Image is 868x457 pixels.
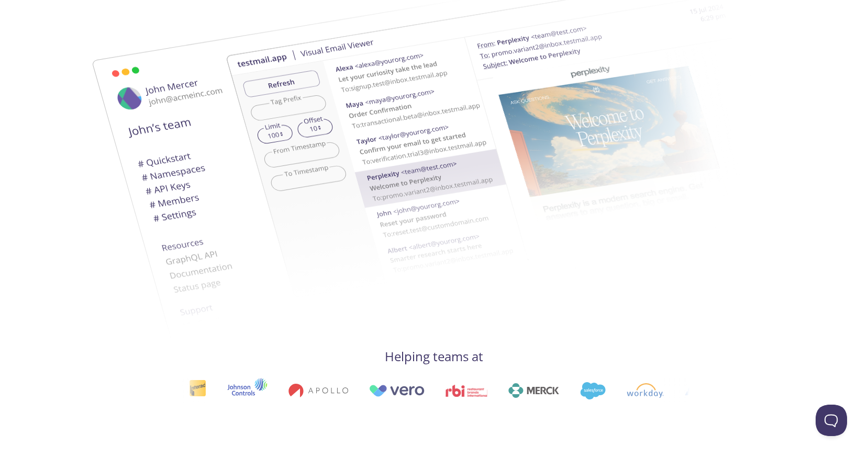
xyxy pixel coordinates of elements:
[284,383,343,398] img: apollo
[622,383,659,398] img: workday
[222,378,263,403] img: johnsoncontrols
[816,405,847,436] iframe: Help Scout Beacon - Open
[441,385,483,397] img: rbi
[179,348,689,365] h4: Helping teams at
[364,385,420,397] img: vero
[504,383,555,398] img: merck
[576,382,601,399] img: salesforce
